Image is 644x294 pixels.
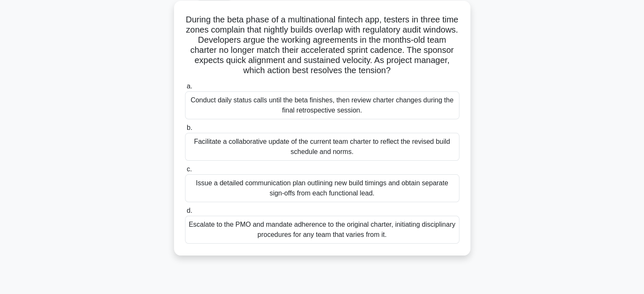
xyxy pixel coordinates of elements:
[187,165,192,173] span: c.
[185,216,459,244] div: Escalate to the PMO and mandate adherence to the original charter, initiating disciplinary proced...
[184,14,460,76] h5: During the beta phase of a multinational fintech app, testers in three time zones complain that n...
[187,124,192,131] span: b.
[187,207,192,214] span: d.
[185,133,459,161] div: Facilitate a collaborative update of the current team charter to reflect the revised build schedu...
[185,174,459,202] div: Issue a detailed communication plan outlining new build timings and obtain separate sign-offs fro...
[187,82,192,90] span: a.
[185,91,459,119] div: Conduct daily status calls until the beta finishes, then review charter changes during the final ...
